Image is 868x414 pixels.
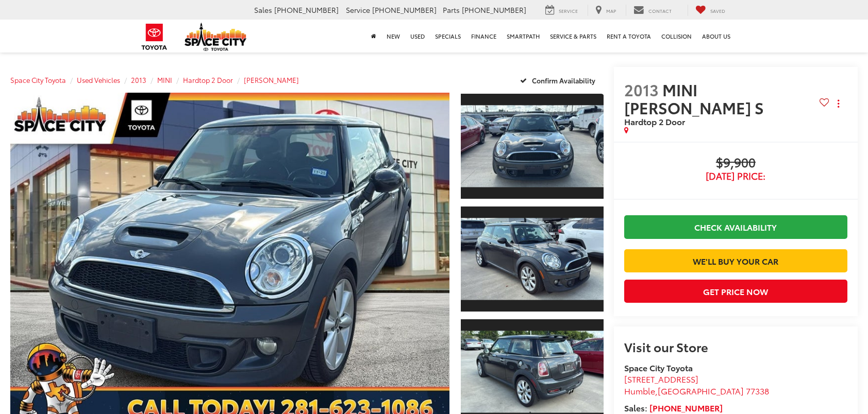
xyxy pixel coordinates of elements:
span: , [624,385,769,396]
a: SmartPath [502,20,545,53]
a: Finance [466,20,502,53]
span: Parts [443,5,460,15]
img: 2013 MINI Hardtop 2 Door Cooper S [459,331,605,412]
a: About Us [697,20,736,53]
a: [PERSON_NAME] [244,75,299,84]
span: Humble [624,385,655,396]
a: Collision [656,20,697,53]
button: Get Price Now [624,280,847,303]
span: Service [559,7,578,14]
a: Contact [626,5,679,16]
a: Used [405,20,430,53]
a: We'll Buy Your Car [624,249,847,272]
img: 2013 MINI Hardtop 2 Door Cooper S [459,218,605,300]
span: MINI [PERSON_NAME] S [624,78,767,118]
a: Home [366,20,381,53]
a: Expand Photo 2 [461,205,604,313]
span: [PHONE_NUMBER] [372,5,437,15]
a: Hardtop 2 Door [183,75,233,84]
img: Toyota [135,20,174,54]
span: Confirm Availability [532,76,595,85]
button: Confirm Availability [514,71,604,89]
a: Map [588,5,624,16]
span: 77338 [746,385,769,396]
a: MINI [157,75,172,84]
span: Contact [648,7,672,14]
img: Space City Toyota [185,23,246,51]
h2: Visit our Store [624,340,847,353]
img: 2013 MINI Hardtop 2 Door Cooper S [459,105,605,187]
span: Sales: [624,402,647,413]
span: [STREET_ADDRESS] [624,373,698,385]
a: Expand Photo 1 [461,93,604,200]
a: Space City Toyota [10,75,66,84]
span: Map [606,7,616,14]
button: Actions [829,95,847,113]
a: Service & Parts [545,20,602,53]
a: Check Availability [624,215,847,238]
span: [PHONE_NUMBER] [462,5,526,15]
strong: Space City Toyota [624,361,693,373]
a: [STREET_ADDRESS] Humble,[GEOGRAPHIC_DATA] 77338 [624,373,769,396]
a: Service [538,5,586,16]
a: New [381,20,405,53]
a: 2013 [131,75,146,84]
span: [GEOGRAPHIC_DATA] [658,385,744,396]
span: [PHONE_NUMBER] [274,5,339,15]
span: Service [346,5,370,15]
span: dropdown dots [838,99,839,108]
a: Used Vehicles [77,75,120,84]
span: Sales [254,5,272,15]
a: Rent a Toyota [602,20,656,53]
span: Saved [710,7,725,14]
span: Hardtop 2 Door [624,115,685,127]
a: Specials [430,20,466,53]
a: My Saved Vehicles [688,5,733,16]
a: [PHONE_NUMBER] [649,402,723,413]
span: $9,900 [624,156,847,171]
span: 2013 [624,78,659,100]
span: [DATE] Price: [624,171,847,181]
